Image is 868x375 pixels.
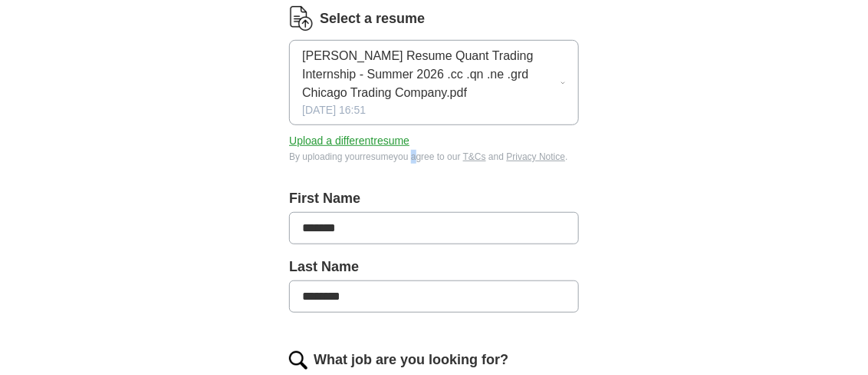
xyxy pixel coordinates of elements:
[289,188,579,209] label: First Name
[289,6,314,31] img: CV Icon
[289,257,579,277] label: Last Name
[289,133,409,149] button: Upload a differentresume
[302,47,561,102] span: [PERSON_NAME] Resume Quant Trading Internship - Summer 2026 .cc .qn .ne .grd Chicago Trading Comp...
[507,151,566,162] a: Privacy Notice
[302,102,366,118] span: [DATE] 16:51
[289,351,307,370] img: search.png
[289,150,579,164] div: By uploading your resume you agree to our and .
[314,350,508,370] label: What job are you looking for?
[289,40,579,125] button: [PERSON_NAME] Resume Quant Trading Internship - Summer 2026 .cc .qn .ne .grd Chicago Trading Comp...
[320,8,425,29] label: Select a resume
[463,151,486,162] a: T&Cs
